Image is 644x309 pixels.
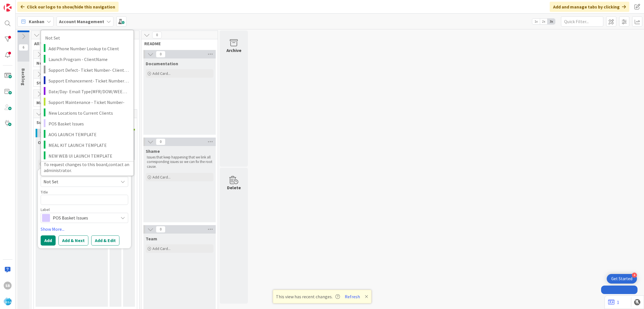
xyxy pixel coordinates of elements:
[152,175,171,180] span: Add Card...
[41,64,134,75] a: Support Defect- Ticket Number- Client Name- Product Name
[41,235,56,245] button: Add
[34,41,132,46] span: All Work
[4,282,12,290] div: SB
[152,32,162,38] span: 0
[53,214,115,222] span: POS Basket Issues
[41,75,134,86] a: Support Enhancement- Ticket Number- Client Name- Product Name
[49,55,129,63] span: Launch Program - ClientName
[21,68,26,86] span: Backlog
[550,2,629,12] div: Add and manage tabs by clicking
[44,162,129,173] span: contact an administrator
[4,297,12,305] img: avatar
[49,88,129,95] span: Date/Day- Email Type(MFR/DOW/WEEKLY AD)
[276,293,340,300] span: This view has recent changes.
[41,118,134,129] a: POS Basket Issues
[49,141,129,149] span: MEAL KIT LAUNCH TEMPLATE
[41,32,134,43] a: Not Set
[41,171,56,175] span: Template
[156,51,165,58] span: 0
[49,130,129,138] span: AOG LAUNCH TEMPLATE
[49,152,129,160] span: NEW WEB UI LAUNCH TEMPLATE
[540,19,547,24] span: 2x
[561,16,603,27] input: Quick Filter...
[38,140,49,145] span: Open
[41,151,134,161] a: NEW WEB UI LAUNCH TEMPLATE
[91,235,119,245] button: Add & Edit
[41,43,134,54] a: Add Phone Number Lookup to Client
[49,77,129,84] span: Support Enhancement- Ticket Number- Client Name- Product Name
[532,19,540,24] span: 1x
[49,109,129,116] span: New Locations to Current Clients
[152,246,171,251] span: Add Card...
[58,235,88,245] button: Add & Next
[41,97,134,107] a: Support Maintenance - Ticket Number-
[146,236,157,241] span: Team
[49,66,129,73] span: Support Defect- Ticket Number- Client Name- Product Name
[44,162,129,173] span: To request changes to this board, .
[49,120,129,127] span: POS Basket Issues
[41,54,134,64] a: Launch Program - ClientName
[607,274,637,284] div: Open Get Started checklist, remaining modules: 4
[147,155,212,169] p: Issues that keep happening that we link all corresponding issues so we can fix the root cause.
[146,61,178,66] span: Documentation
[41,190,48,195] label: Title
[36,60,98,66] span: New Client Launch
[43,178,114,185] span: Not Set
[41,107,134,118] a: New Locations to Current Clients
[144,41,211,46] span: README
[608,299,619,306] a: 1
[36,80,98,86] span: Standard Work
[49,45,129,52] span: Add Phone Number Lookup to Client
[227,184,241,191] div: Delete
[41,129,134,140] a: AOG LAUNCH TEMPLATE
[41,208,50,212] span: Label
[45,34,126,41] span: Not Set
[36,100,98,105] span: Marketing Emails
[59,19,104,24] b: Account Management
[156,138,165,145] span: 0
[41,226,128,232] a: Show More...
[17,2,119,12] div: Click our logo to show/hide this navigation
[152,71,171,76] span: Add Card...
[41,140,134,150] a: MEAL KIT LAUNCH TEMPLATE
[343,293,362,300] button: Refresh
[146,148,160,154] span: Shame
[29,18,44,25] span: Kanban
[49,98,129,106] span: Support Maintenance - Ticket Number-
[611,276,632,282] div: Get Started
[41,86,134,97] a: Date/Day- Email Type(MFR/DOW/WEEKLY AD)
[4,4,12,12] img: Visit kanbanzone.com
[36,119,130,125] span: Support Tickets
[19,44,28,51] span: 6
[226,47,241,54] div: Archive
[547,19,555,24] span: 3x
[156,226,165,233] span: 0
[632,273,637,278] div: 4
